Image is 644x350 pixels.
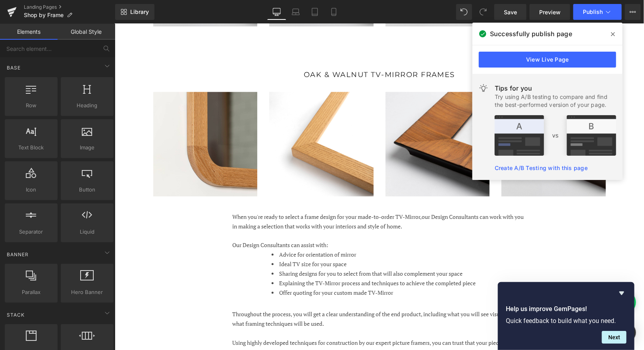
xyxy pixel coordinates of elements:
[324,4,343,20] a: Mobile
[63,101,111,110] span: Heading
[115,4,154,20] a: New Library
[267,4,286,20] a: Desktop
[7,143,55,152] span: Text Block
[6,251,29,258] span: Banner
[387,68,491,172] img: TV-Mirror Leather Look Frame Walnut by FRAMING TO A T
[157,264,396,274] li: Offer quoting for your custom made TV-Mirror
[130,8,149,15] span: Library
[63,143,111,152] span: Image
[271,68,375,172] img: TV-Mirror Light Burl Veneer Frame by FRAMING TO A T
[506,304,627,314] h2: Help us improve GemPages!
[7,228,55,236] span: Separator
[475,4,491,20] button: Redo
[495,164,588,171] a: Create A/B Testing with this page
[495,83,616,93] div: Tips for you
[118,217,412,226] p: Our Design Consultants can assist with:
[154,68,259,172] img: TV-Mirror Modern Natural Oak Frame Slim by FRAMING TO A T
[625,4,641,20] button: More
[58,24,115,40] a: Global Style
[617,288,627,298] button: Hide survey
[7,288,55,296] span: Parallax
[506,288,627,344] div: Help us improve GemPages!
[506,317,627,325] p: Quick feedback to build what you need.
[24,4,115,10] a: Landing Pages
[63,186,111,194] span: Button
[24,12,64,18] span: Shop by Frame
[490,29,572,39] span: Successfully publish page
[39,68,143,172] img: TV-Mirror Modern Natural Oak Frame Wide by FRAMING TO A T
[602,331,627,344] button: Next question
[118,188,412,207] p: When you're ready to select a frame design for your made-to-order TV-Mirror,
[495,115,616,156] img: tip.png
[63,228,111,236] span: Liquid
[479,83,488,93] img: light.svg
[7,186,55,194] span: Icon
[305,4,324,20] a: Tablet
[456,4,472,20] button: Undo
[157,236,396,245] li: Ideal TV size for your space
[583,9,603,15] span: Publish
[573,4,622,20] button: Publish
[157,226,396,236] li: Advice for orientation of mirror
[6,311,25,319] span: Stack
[6,64,21,72] span: Base
[286,4,305,20] a: Laptop
[479,52,616,68] a: View Live Page
[530,4,570,20] a: Preview
[7,101,55,110] span: Row
[157,255,396,264] li: Explaining the TV-Mirror process and techniques to achieve the completed piece
[118,314,412,333] p: Using highly developed techniques for construction by our expert picture framers, you can trust t...
[539,8,561,16] span: Preview
[495,93,616,109] div: Try using A/B testing to compare and find the best-performed version of your page.
[189,46,341,55] span: OAK & WALNUT TV-MIRROR FRAMES
[504,8,517,16] span: Save
[157,245,396,255] li: Sharing designs for you to select from that will also complement your space
[63,288,111,296] span: Hero Banner
[118,286,405,304] span: Throughout the process, you will get a clear understanding of the end product, including what you...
